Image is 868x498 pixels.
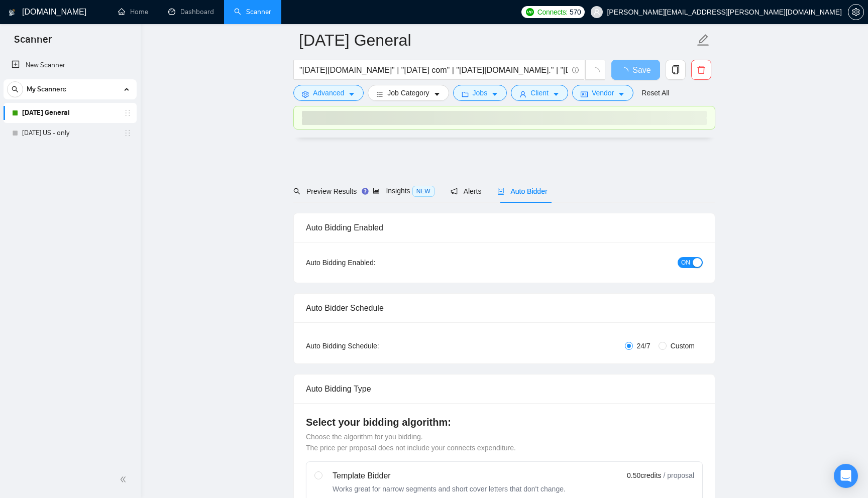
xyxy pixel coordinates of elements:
[306,415,703,429] h4: Select your bidding algorithm:
[306,294,703,322] div: Auto Bidder Schedule
[473,87,488,98] span: Jobs
[306,340,438,351] div: Auto Bidding Schedule:
[641,87,669,98] a: Reset All
[848,4,864,20] button: setting
[22,103,118,123] a: [DATE] General
[620,67,632,75] span: loading
[633,340,655,351] span: 24/7
[526,8,534,16] img: upwork-logo.png
[697,34,710,47] span: edit
[387,87,429,98] span: Job Category
[12,55,129,75] a: New Scanner
[497,188,504,195] span: robot
[333,484,566,494] div: Works great for narrow segments and short cover letters that don't change.
[611,60,660,80] button: Save
[299,64,568,76] input: Search Freelance Jobs...
[293,85,364,101] button: settingAdvancedcaret-down
[848,8,863,16] span: setting
[368,85,449,101] button: barsJob Categorycaret-down
[302,90,309,98] span: setting
[168,8,214,16] a: dashboardDashboard
[666,65,685,74] span: copy
[22,123,118,143] a: [DATE] US - only
[491,90,498,98] span: caret-down
[313,87,344,98] span: Advanced
[453,85,507,101] button: folderJobscaret-down
[120,474,130,484] span: double-left
[519,90,526,98] span: user
[462,90,469,98] span: folder
[124,129,132,137] span: holder
[234,8,271,16] a: searchScanner
[593,9,600,16] span: user
[8,86,23,93] span: search
[306,257,438,268] div: Auto Bidding Enabled:
[373,187,380,194] span: area-chart
[433,90,441,98] span: caret-down
[592,87,614,98] span: Vendor
[632,64,650,76] span: Save
[511,85,568,101] button: userClientcaret-down
[118,8,148,16] a: homeHome
[293,187,357,195] span: Preview Results
[306,213,703,242] div: Auto Bidding Enabled
[681,257,690,268] span: ON
[627,470,661,481] span: 0.50 credits
[412,186,435,197] span: NEW
[664,470,694,480] span: / proposal
[306,375,703,403] div: Auto Bidding Type
[692,65,711,74] span: delete
[451,187,482,195] span: Alerts
[361,187,370,196] div: Tooltip anchor
[618,90,625,98] span: caret-down
[306,433,516,452] span: Choose the algorithm for you bidding. The price per proposal does not include your connects expen...
[530,87,549,98] span: Client
[848,8,864,16] a: setting
[666,60,686,80] button: copy
[4,79,137,143] li: My Scanners
[9,5,16,21] img: logo
[333,470,566,482] div: Template Bidder
[27,79,66,99] span: My Scanners
[299,28,695,53] input: Scanner name...
[570,7,581,18] span: 570
[591,67,600,76] span: loading
[451,188,458,195] span: notification
[537,7,568,18] span: Connects:
[581,90,588,98] span: idcard
[373,187,434,195] span: Insights
[124,109,132,117] span: holder
[6,32,60,53] span: Scanner
[572,85,633,101] button: idcardVendorcaret-down
[691,60,711,80] button: delete
[376,90,383,98] span: bars
[293,188,300,195] span: search
[348,90,355,98] span: caret-down
[4,55,137,75] li: New Scanner
[572,67,579,73] span: info-circle
[553,90,560,98] span: caret-down
[7,81,23,97] button: search
[497,187,547,195] span: Auto Bidder
[667,340,699,351] span: Custom
[834,464,858,488] div: Open Intercom Messenger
